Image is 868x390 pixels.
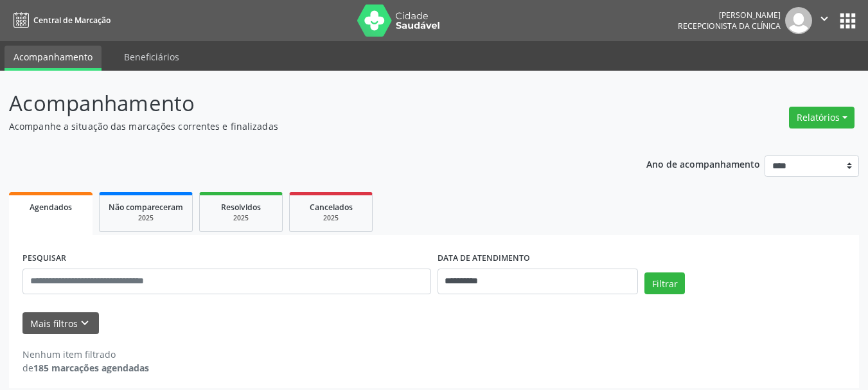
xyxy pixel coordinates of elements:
a: Beneficiários [115,46,188,68]
div: de [22,361,149,375]
a: Acompanhamento [4,46,102,71]
strong: 185 marcações agendadas [33,362,149,374]
button: apps [837,10,859,32]
button: Mais filtroskeyboard_arrow_down [22,312,99,335]
i: keyboard_arrow_down [78,316,92,330]
div: 2025 [109,213,183,223]
div: [PERSON_NAME] [678,10,781,21]
i:  [817,12,831,26]
div: 2025 [209,213,273,223]
span: Não compareceram [109,202,183,213]
span: Cancelados [310,202,353,213]
span: Central de Marcação [33,15,111,26]
span: Agendados [30,202,72,213]
label: DATA DE ATENDIMENTO [438,249,530,269]
button: Filtrar [644,272,685,294]
div: 2025 [299,213,363,223]
label: PESQUISAR [22,249,66,269]
img: img [785,7,812,34]
span: Resolvidos [221,202,261,213]
a: Central de Marcação [9,10,111,31]
span: Recepcionista da clínica [678,21,781,31]
div: Nenhum item filtrado [22,348,149,361]
p: Ano de acompanhamento [646,155,760,172]
p: Acompanhamento [9,87,604,120]
button: Relatórios [789,107,855,129]
button:  [812,7,837,34]
p: Acompanhe a situação das marcações correntes e finalizadas [9,120,604,133]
